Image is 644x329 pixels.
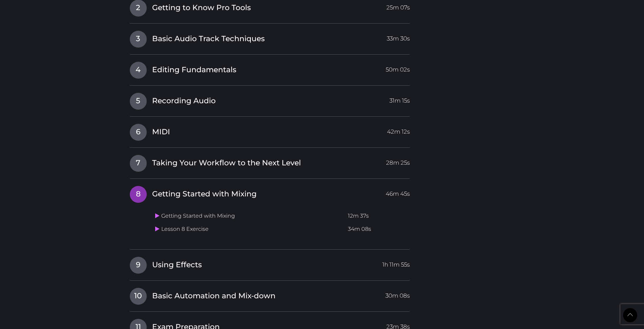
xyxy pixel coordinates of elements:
span: 10 [130,288,147,305]
span: Taking Your Workflow to the Next Level [152,158,301,168]
span: Getting Started with Mixing [152,189,257,199]
a: 3Basic Audio Track Techniques33m 30s [129,30,410,45]
span: 1h 11m 55s [382,257,410,269]
span: Editing Fundamentals [152,65,236,75]
td: Getting Started with Mixing [152,210,345,223]
span: 9 [130,257,147,274]
span: 33m 30s [387,31,410,43]
a: 5Recording Audio31m 15s [129,92,410,107]
span: Using Effects [152,260,202,270]
span: 7 [130,155,147,172]
span: 8 [130,186,147,203]
span: 31m 15s [389,93,410,105]
span: MIDI [152,127,170,137]
a: 6MIDI42m 12s [129,124,410,138]
td: Lesson 8 Exercise [152,223,345,236]
span: 46m 45s [386,186,410,198]
span: 5 [130,93,147,110]
td: 34m 08s [345,223,410,236]
a: 10Basic Automation and Mix-down30m 08s [129,287,410,302]
a: 8Getting Started with Mixing46m 45s [129,186,410,200]
span: 28m 25s [386,155,410,167]
span: 30m 08s [385,288,410,300]
span: 4 [130,62,147,79]
span: 6 [130,124,147,141]
a: 9Using Effects1h 11m 55s [129,256,410,271]
span: Recording Audio [152,96,216,106]
span: 3 [130,31,147,48]
td: 12m 37s [345,210,410,223]
span: 50m 02s [386,62,410,74]
span: 42m 12s [387,124,410,136]
span: Getting to Know Pro Tools [152,3,251,13]
a: Back to Top [623,308,637,322]
a: 4Editing Fundamentals50m 02s [129,61,410,76]
a: 7Taking Your Workflow to the Next Level28m 25s [129,155,410,169]
span: Basic Audio Track Techniques [152,34,265,44]
span: Basic Automation and Mix-down [152,291,276,301]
